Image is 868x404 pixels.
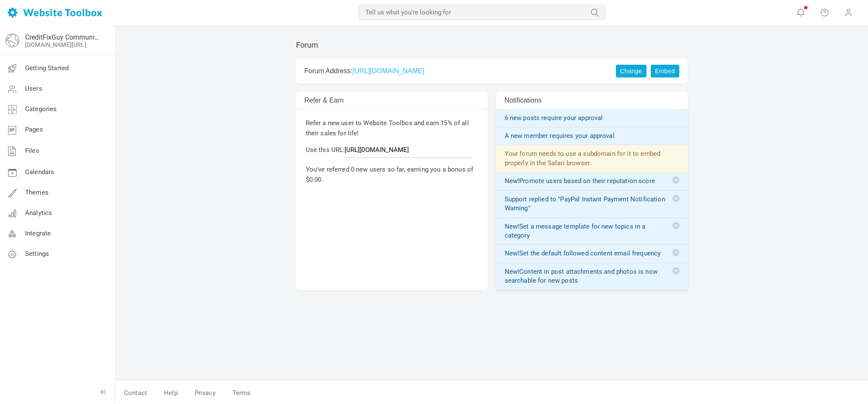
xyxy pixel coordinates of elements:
a: Privacy [186,386,224,401]
h1: Forum [296,40,319,50]
span: Delete notification [673,177,679,183]
span: Categories [25,105,57,113]
span: Getting Started [25,64,69,72]
img: globe-icon.png [6,34,19,47]
a: Your forum needs to use a subdomain for it to embed properly in the Safari browser. [505,150,661,166]
a: [DOMAIN_NAME][URL] [25,41,86,48]
p: Refer a new user to Website Toolbox and earn 15% of all their sales for life! [306,118,478,138]
span: Delete notification [673,249,679,256]
span: Settings [25,250,49,258]
a: Contact [115,386,155,401]
p: Use this URL: [306,145,478,158]
div: Content in post attachments and photos is now searchable for new posts [505,267,679,286]
span: Delete notification [673,195,679,202]
span: Integrate [25,229,51,237]
a: New!Set the default followed content email frequency [505,249,679,258]
a: Support replied to "PayPal Instant Payment Notification Warning" [505,195,679,213]
span: Pages [25,126,43,133]
a: [URL][DOMAIN_NAME] [352,67,424,74]
span: Delete notification [673,222,679,229]
span: New! [505,177,520,185]
a: 6 new posts require your approval [505,114,679,123]
a: A new member requires your approval [505,132,679,140]
span: Analytics [25,209,52,217]
a: New!Set a message template for new topics in a category [505,222,679,241]
a: CreditFixGuy Community Forum [25,33,99,41]
h2: Notifications [505,96,644,104]
span: Delete notification [673,267,679,274]
h2: Forum Address: [305,67,604,75]
span: Themes [25,189,49,196]
p: You've referred 0 new users so far, earning you a bonus of $0.00. [306,164,478,185]
a: Embed [651,65,679,77]
a: New!Promote users based on their reputation score [505,177,679,186]
a: Change [616,65,647,77]
input: Tell us what you're looking for [359,5,606,20]
span: Files [25,147,39,155]
span: Calendars [25,168,54,176]
span: New! [505,268,520,275]
span: New! [505,223,520,230]
span: New! [505,249,520,257]
a: Terms [224,386,251,401]
a: Help [155,386,186,401]
h2: Refer & Earn [305,96,444,104]
span: Users [25,85,42,92]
